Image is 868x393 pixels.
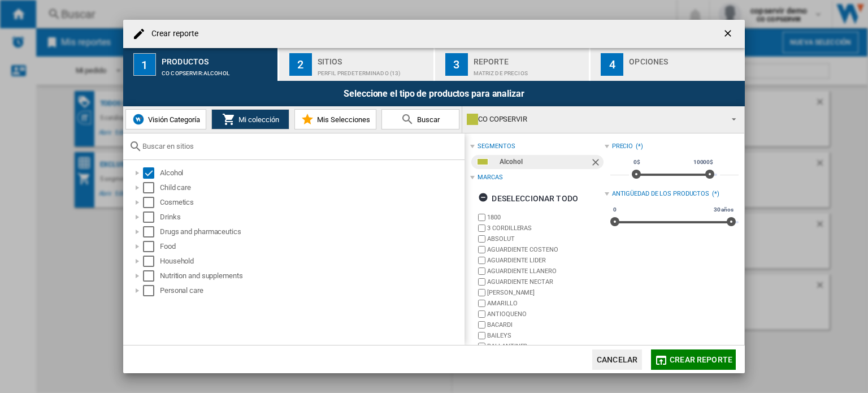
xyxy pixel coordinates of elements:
ng-md-icon: Quitar [590,157,604,170]
div: Perfil predeterminado (13) [318,64,429,76]
md-checkbox: Select [143,226,160,237]
md-checkbox: Select [143,167,160,179]
div: 2 [289,53,312,76]
div: Child care [160,182,463,193]
div: Marcas [478,173,502,182]
button: Buscar [381,109,459,129]
input: brand.name [478,343,485,350]
button: Mi colección [211,109,289,129]
md-checkbox: Select [143,197,160,208]
div: Opciones [629,53,740,64]
div: CO COPSERVIR:Alcohol [162,64,273,76]
label: 3 CORDILLERAS [487,224,604,232]
div: Personal care [160,285,463,296]
input: brand.name [478,300,485,307]
input: brand.name [478,321,485,329]
div: Productos [162,53,273,64]
label: ANTIOQUENO [487,310,604,318]
img: wiser-icon-blue.png [132,113,145,126]
button: Mis Selecciones [294,109,376,129]
div: 3 [445,53,468,76]
span: Mis Selecciones [314,115,370,124]
div: Deseleccionar todo [478,188,578,209]
div: Alcohol [160,167,463,179]
label: AGUARDIENTE LLANERO [487,267,604,275]
span: Buscar [414,115,440,124]
div: Matriz de precios [474,64,585,76]
input: brand.name [478,257,485,264]
span: 30 años [712,205,735,214]
input: brand.name [478,214,485,221]
span: 10000$ [692,158,715,167]
div: Alcohol [500,155,589,169]
input: brand.name [478,310,485,318]
div: Precio [612,142,633,151]
button: 1 Productos CO COPSERVIR:Alcohol [123,48,279,81]
md-checkbox: Select [143,211,160,223]
md-checkbox: Select [143,285,160,296]
label: AGUARDIENTE NECTAR [487,278,604,286]
button: Crear reporte [651,349,736,370]
input: brand.name [478,267,485,275]
input: brand.name [478,289,485,296]
div: segmentos [478,142,515,151]
span: 0 [611,205,618,214]
label: AMARILLO [487,299,604,308]
div: Reporte [474,53,585,64]
input: Buscar en sitios [142,142,459,150]
ng-md-icon: getI18NText('BUTTONS.CLOSE_DIALOG') [722,28,736,41]
div: 1 [133,53,156,76]
input: brand.name [478,224,485,232]
button: Visión Categoría [125,109,206,129]
div: Drugs and pharmaceutics [160,226,463,237]
div: CO COPSERVIR [467,111,722,127]
div: Household [160,256,463,267]
div: Cosmetics [160,197,463,208]
button: getI18NText('BUTTONS.CLOSE_DIALOG') [718,23,740,45]
div: Drinks [160,211,463,223]
span: Visión Categoría [145,115,200,124]
label: ABSOLUT [487,235,604,243]
md-checkbox: Select [143,182,160,193]
md-checkbox: Select [143,256,160,267]
input: brand.name [478,246,485,253]
label: BAILEYS [487,331,604,340]
label: 1800 [487,213,604,222]
label: AGUARDIENTE COSTENO [487,245,604,254]
button: 4 Opciones [591,48,745,81]
div: Food [160,241,463,252]
span: Crear reporte [670,355,732,364]
input: brand.name [478,235,485,243]
div: Seleccione el tipo de productos para analizar [123,81,745,106]
div: Antigüedad de los productos [612,189,709,198]
input: brand.name [478,278,485,286]
input: brand.name [478,332,485,339]
label: BALLANTINES [487,342,604,351]
label: [PERSON_NAME] [487,288,604,297]
label: AGUARDIENTE LIDER [487,256,604,265]
button: Deseleccionar todo [475,188,581,209]
md-checkbox: Select [143,241,160,252]
md-checkbox: Select [143,270,160,282]
label: BACARDI [487,321,604,329]
button: 3 Reporte Matriz de precios [435,48,591,81]
h4: Crear reporte [146,28,198,40]
div: Nutrition and supplements [160,270,463,282]
div: Sitios [318,53,429,64]
div: 4 [601,53,623,76]
button: Cancelar [592,349,642,370]
button: 2 Sitios Perfil predeterminado (13) [279,48,435,81]
span: Mi colección [236,115,279,124]
span: 0$ [632,158,642,167]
